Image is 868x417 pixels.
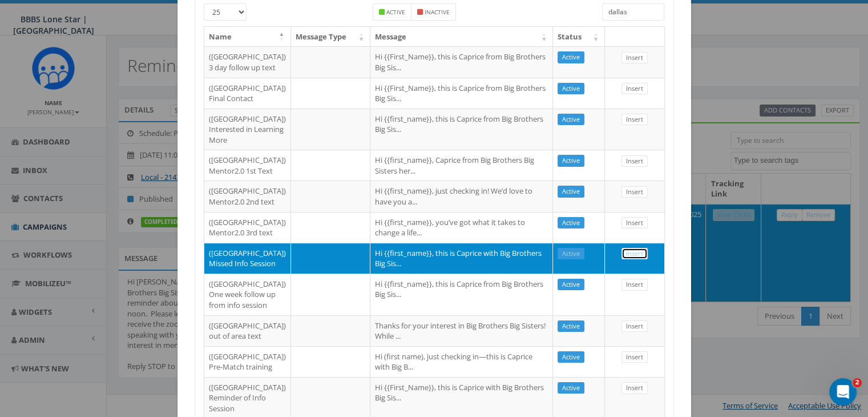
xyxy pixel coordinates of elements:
[370,243,553,274] td: Hi {{first_name}}, this is Caprice with Big Brothers Big Sis...
[602,3,665,21] input: Type to search
[621,155,648,167] a: Insert
[558,382,584,394] a: Active
[558,186,584,198] a: Active
[558,155,584,167] a: Active
[370,27,553,47] th: Message: activate to sort column ascending
[204,274,291,315] td: ([GEOGRAPHIC_DATA]) One week follow up from info session
[204,243,291,274] td: ([GEOGRAPHIC_DATA]) Missed Info Session
[853,378,862,387] span: 2
[621,114,648,126] a: Insert
[291,27,371,47] th: Message Type: activate to sort column ascending
[370,78,553,109] td: Hi {{First_Name}}, this is Caprice from Big Brothers Big Sis...
[370,274,553,315] td: Hi {{first_name}}, this is Caprice from Big Brothers Big Sis...
[558,351,584,363] a: Active
[425,8,450,16] small: Inactive
[204,346,291,377] td: ([GEOGRAPHIC_DATA]) Pre-Match training
[370,346,553,377] td: Hi (first name), just checking in—this is Caprice with Big B...
[558,51,584,63] a: Active
[370,212,553,243] td: Hi {{first_name}}, you’ve got what it takes to change a life...
[621,52,648,64] a: Insert
[621,382,648,394] a: Insert
[204,150,291,181] td: ([GEOGRAPHIC_DATA]) Mentor2.0 1st Text
[553,27,605,47] th: Status: activate to sort column ascending
[370,150,553,181] td: Hi {{first_name}}, Caprice from Big Brothers Big Sisters her...
[370,181,553,211] td: Hi {{first_name}}, just checking in! We’d love to have you a...
[558,217,584,229] a: Active
[621,217,648,229] a: Insert
[621,186,648,198] a: Insert
[558,248,584,260] a: Active
[621,320,648,332] a: Insert
[621,351,648,363] a: Insert
[204,46,291,77] td: ([GEOGRAPHIC_DATA]) 3 day follow up text
[204,315,291,346] td: ([GEOGRAPHIC_DATA]) out of area text
[204,109,291,150] td: ([GEOGRAPHIC_DATA]) Interested in Learning More
[621,83,648,95] a: Insert
[386,8,405,16] small: Active
[558,83,584,95] a: Active
[370,46,553,77] td: Hi {{First_Name}}, this is Caprice from Big Brothers Big Sis...
[621,248,648,260] a: Insert
[558,320,584,332] a: Active
[204,78,291,109] td: ([GEOGRAPHIC_DATA]) Final Contact
[558,279,584,291] a: Active
[370,109,553,150] td: Hi {{first_name}}, this is Caprice from Big Brothers Big Sis...
[829,378,857,406] iframe: Intercom live chat
[204,181,291,211] td: ([GEOGRAPHIC_DATA]) Mentor2.0 2nd text
[558,114,584,126] a: Active
[370,315,553,346] td: Thanks for your interest in Big Brothers Big Sisters! While ...
[204,212,291,243] td: ([GEOGRAPHIC_DATA]) Mentor2.0 3rd text
[204,27,291,47] th: Name: activate to sort column descending
[621,279,648,291] a: Insert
